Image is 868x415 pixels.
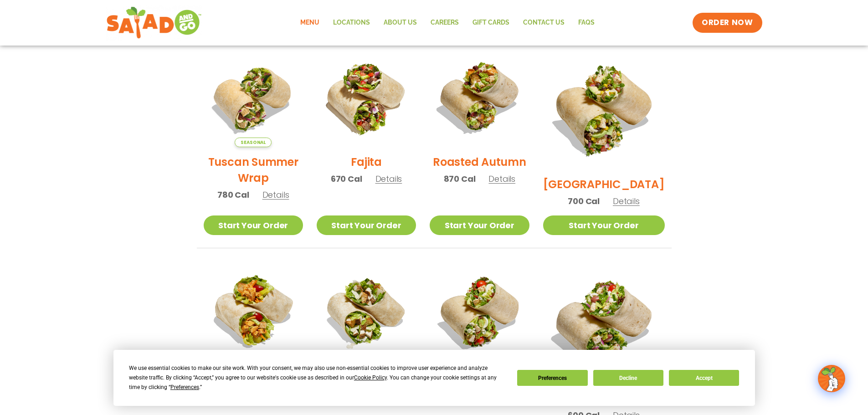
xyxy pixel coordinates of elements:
img: new-SAG-logo-768×292 [106,5,202,41]
img: Product photo for Cobb Wrap [430,262,529,361]
img: Product photo for Greek Wrap [543,262,665,384]
a: GIFT CARDS [466,12,516,33]
span: Seasonal [235,138,272,147]
nav: Menu [293,12,601,33]
img: Product photo for Tuscan Summer Wrap [204,48,303,147]
a: Careers [424,12,466,33]
button: Decline [593,370,663,386]
button: Preferences [517,370,587,386]
span: Details [488,173,515,184]
span: Details [375,173,402,184]
span: 670 Cal [331,173,362,185]
img: Product photo for Fajita Wrap [317,48,416,147]
a: FAQs [571,12,601,33]
span: ORDER NOW [702,17,753,28]
button: Accept [669,370,739,386]
span: 700 Cal [568,195,600,207]
img: Product photo for Roasted Autumn Wrap [430,48,529,147]
img: Product photo for Buffalo Chicken Wrap [204,262,303,361]
span: Preferences [170,384,199,390]
a: Start Your Order [430,215,529,235]
a: Start Your Order [543,215,665,235]
a: Menu [293,12,326,33]
span: Details [613,195,640,207]
span: 870 Cal [444,173,476,185]
img: Product photo for Caesar Wrap [317,262,416,361]
a: ORDER NOW [693,13,762,33]
a: Contact Us [516,12,571,33]
h2: [GEOGRAPHIC_DATA] [543,176,665,192]
a: Start Your Order [317,215,416,235]
a: Locations [326,12,377,33]
span: 780 Cal [217,189,249,201]
span: Cookie Policy [354,374,387,381]
h2: Fajita [351,154,382,170]
a: About Us [377,12,424,33]
div: We use essential cookies to make our site work. With your consent, we may also use non-essential ... [129,364,506,392]
div: Cookie Consent Prompt [113,350,755,406]
img: wpChatIcon [819,366,844,391]
h2: Roasted Autumn [433,154,526,170]
h2: Tuscan Summer Wrap [204,154,303,186]
span: Details [262,189,289,200]
img: Product photo for BBQ Ranch Wrap [543,48,665,169]
a: Start Your Order [204,215,303,235]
